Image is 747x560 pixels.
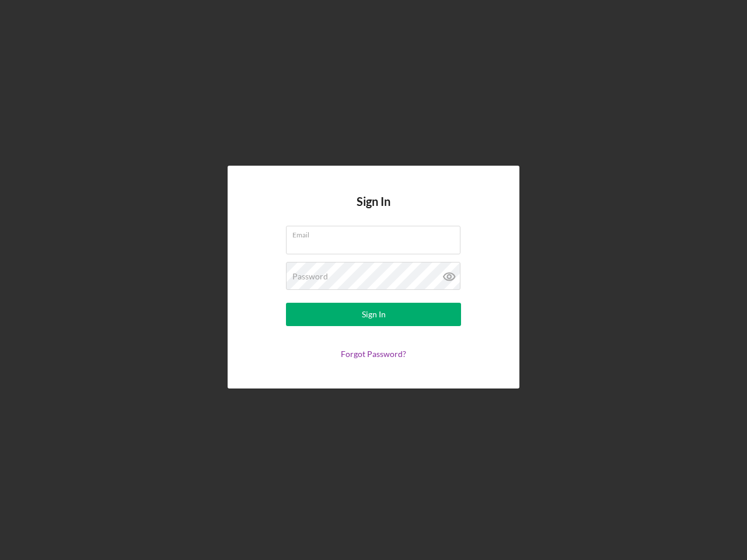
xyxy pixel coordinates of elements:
div: Sign In [362,303,386,326]
a: Forgot Password? [341,349,406,359]
button: Sign In [286,303,461,326]
h4: Sign In [357,195,390,226]
label: Password [292,272,328,281]
label: Email [292,226,460,239]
